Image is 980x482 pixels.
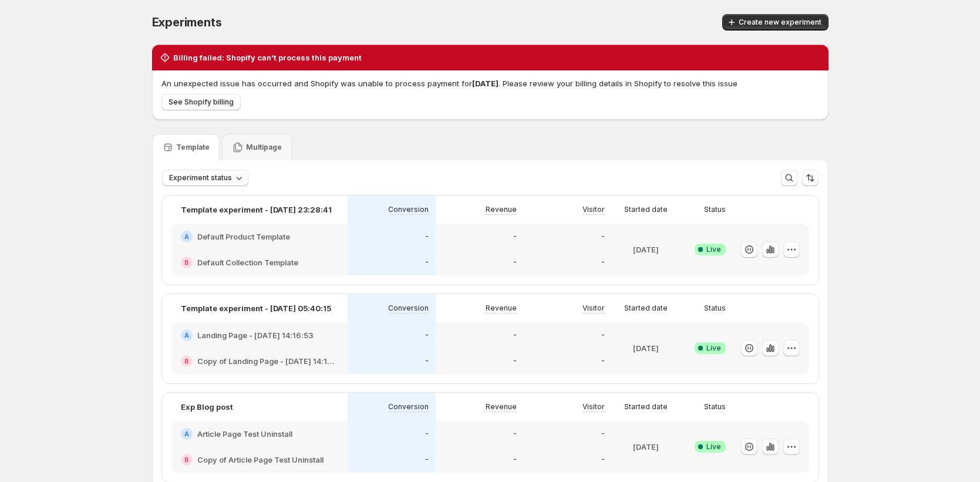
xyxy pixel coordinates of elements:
p: - [425,331,429,340]
h2: B [184,456,189,463]
span: Live [706,245,721,254]
p: Started date [624,402,668,412]
h2: Default Product Template [197,231,290,242]
h2: Copy of Landing Page - [DATE] 14:16:53 [197,355,338,367]
p: Status [704,304,726,313]
p: - [425,356,429,366]
p: - [601,232,605,241]
span: Live [706,442,721,451]
p: Exp Blog post [181,401,233,413]
p: Template experiment - [DATE] 05:40:15 [181,302,331,314]
h2: Article Page Test Uninstall [197,428,292,440]
p: Revenue [486,304,517,313]
h2: A [184,332,189,339]
button: Experiment status [162,170,248,186]
p: Started date [624,205,668,214]
span: [DATE] [472,79,499,88]
button: Sort the results [802,170,819,186]
p: - [513,331,517,340]
h2: B [184,259,189,266]
p: Conversion [388,304,429,313]
p: Revenue [486,402,517,412]
h2: Billing failed: Shopify can't process this payment [173,52,362,63]
p: - [513,455,517,464]
p: - [513,356,517,366]
p: [DATE] [633,244,659,255]
p: - [601,331,605,340]
p: - [601,455,605,464]
span: Live [706,343,721,353]
p: - [513,258,517,267]
p: Conversion [388,205,429,214]
p: Status [704,402,726,412]
p: [DATE] [633,342,659,354]
p: Revenue [486,205,517,214]
h2: Copy of Article Page Test Uninstall [197,454,324,466]
p: Template [176,143,210,152]
h2: Landing Page - [DATE] 14:16:53 [197,329,314,341]
p: Visitor [582,205,605,214]
p: Multipage [246,143,282,152]
p: - [601,258,605,267]
p: - [425,455,429,464]
p: Started date [624,304,668,313]
p: An unexpected issue has occurred and Shopify was unable to process payment for . Please review yo... [161,77,819,89]
p: - [425,232,429,241]
h2: A [184,233,189,240]
span: Experiment status [169,173,232,183]
p: - [425,429,429,439]
p: - [513,429,517,439]
p: Status [704,205,726,214]
p: Visitor [582,402,605,412]
button: See Shopify billing [161,94,241,110]
button: Create new experiment [722,14,829,31]
span: Experiments [152,15,222,29]
p: - [601,356,605,366]
p: [DATE] [633,441,659,453]
h2: A [184,430,189,437]
h2: B [184,358,189,365]
span: Create new experiment [739,18,821,27]
p: Visitor [582,304,605,313]
p: - [513,232,517,241]
p: - [601,429,605,439]
h2: Default Collection Template [197,257,298,268]
span: See Shopify billing [169,97,234,107]
p: - [425,258,429,267]
p: Conversion [388,402,429,412]
p: Template experiment - [DATE] 23:28:41 [181,204,332,215]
